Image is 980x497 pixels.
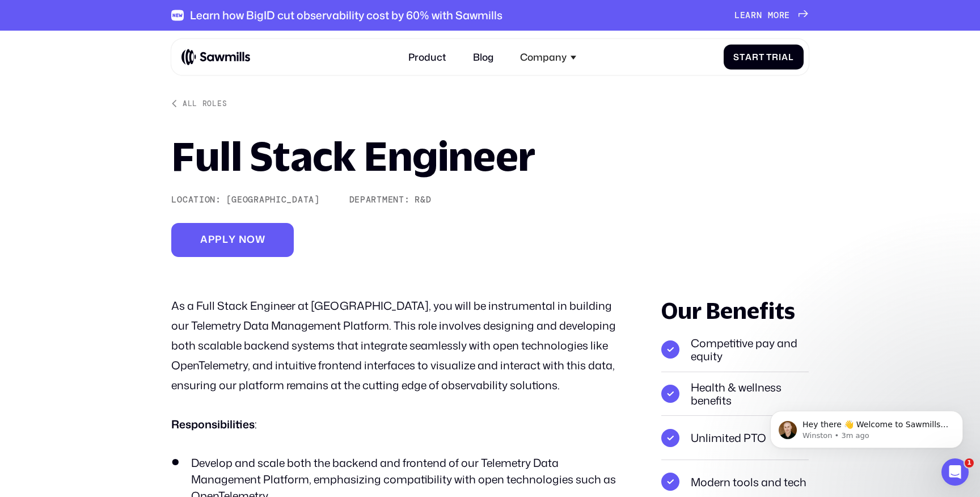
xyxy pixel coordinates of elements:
li: Health & wellness benefits [661,372,808,416]
li: Unlimited PTO [661,416,808,460]
span: r [752,52,759,62]
div: Location: [171,195,221,205]
div: All roles [183,99,227,108]
span: a [782,52,788,62]
span: a [745,10,751,20]
iframe: Intercom live chat [941,458,969,486]
span: p [208,234,216,246]
p: As a Full Stack Engineer at [GEOGRAPHIC_DATA], you will be instrumental in building our Telemetry... [171,296,622,395]
span: T [766,52,772,62]
span: S [733,52,740,62]
span: r [772,52,779,62]
iframe: Intercom notifications message [753,387,980,466]
span: y [229,234,236,246]
span: 1 [965,458,974,467]
span: r [779,10,785,20]
a: StartTrial [724,45,804,70]
span: m [768,10,774,20]
span: e [784,10,790,20]
div: Department: [349,195,410,205]
span: t [740,52,745,62]
span: t [759,52,764,62]
a: Blog [466,44,501,70]
a: All roles [171,99,227,108]
span: n [757,10,762,20]
p: : [171,415,622,435]
span: l [788,52,794,62]
h1: Full Stack Engineer [171,136,535,176]
div: R&D [415,195,431,205]
span: o [774,10,779,20]
a: Applynow [171,223,294,257]
span: p [215,234,222,246]
span: L [734,10,740,20]
span: l [222,234,229,246]
span: n [239,234,247,246]
span: w [255,234,265,246]
li: Competitive pay and equity [661,328,808,372]
div: Learn how BigID cut observability cost by 60% with Sawmills [190,9,502,22]
span: e [740,10,746,20]
span: r [751,10,757,20]
span: A [200,234,208,246]
div: Our Benefits [661,296,808,326]
span: i [779,52,782,62]
span: a [745,52,752,62]
div: Company [520,51,567,63]
div: [GEOGRAPHIC_DATA] [226,195,320,205]
span: o [247,234,255,246]
div: Company [513,44,584,70]
strong: Responsibilities [171,416,255,432]
a: Product [401,44,453,70]
a: Learnmore [734,10,809,20]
